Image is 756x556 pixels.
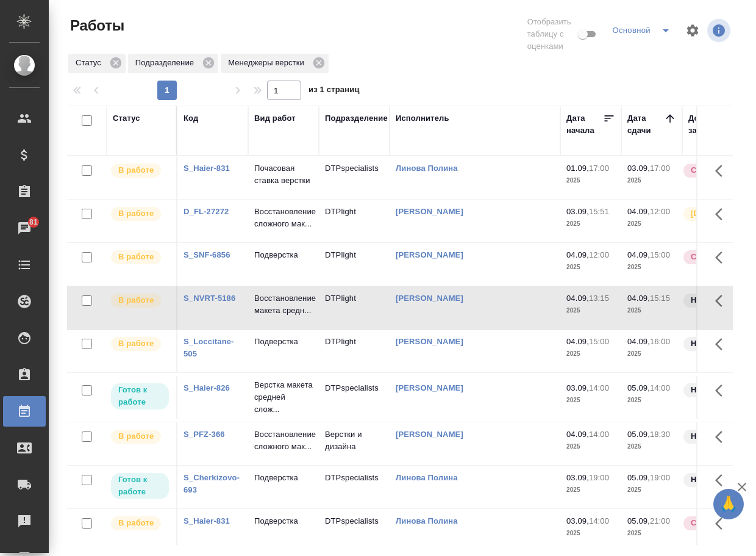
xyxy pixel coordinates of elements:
[396,250,463,259] a: [PERSON_NAME]
[254,162,313,187] p: Почасовая ставка верстки
[650,164,670,173] p: 17:00
[566,250,589,259] p: 04.09,
[325,112,388,125] div: Подразделение
[708,376,737,405] button: Здесь прячутся важные кнопки
[691,208,752,220] p: [DEMOGRAPHIC_DATA]
[319,156,390,199] td: DTPspecialists
[609,21,678,40] div: split button
[566,175,615,187] p: 2025
[627,261,676,273] p: 2025
[319,286,390,329] td: DTPlight
[118,474,162,498] p: Готов к работе
[691,164,727,176] p: Срочный
[650,207,670,216] p: 12:00
[627,516,650,525] p: 05.09,
[566,305,615,317] p: 2025
[627,383,650,392] p: 05.09,
[254,249,313,261] p: Подверстка
[589,250,609,259] p: 12:00
[319,200,390,242] td: DTPlight
[118,164,154,176] p: В работе
[67,16,124,35] span: Работы
[319,243,390,286] td: DTPlight
[396,294,463,303] a: [PERSON_NAME]
[566,207,589,216] p: 03.09,
[691,474,743,486] p: Нормальный
[396,473,458,482] a: Линова Полина
[110,292,170,309] div: Исполнитель выполняет работу
[396,516,458,525] a: Линова Полина
[691,430,743,442] p: Нормальный
[566,527,615,540] p: 2025
[566,484,615,496] p: 2025
[691,294,743,306] p: Нормальный
[627,337,650,346] p: 04.09,
[566,473,589,482] p: 03.09,
[691,517,727,529] p: Срочный
[589,337,609,346] p: 15:00
[184,207,229,216] a: D_FL-27272
[76,57,105,69] p: Статус
[589,207,609,216] p: 15:51
[688,112,752,137] div: Доп. статус заказа
[110,382,170,411] div: Исполнитель может приступить к работе
[319,330,390,372] td: DTPlight
[22,216,45,228] span: 81
[68,54,126,73] div: Статус
[319,422,390,465] td: Верстки и дизайна
[184,164,230,173] a: S_Haier-831
[627,112,664,137] div: Дата сдачи
[627,473,650,482] p: 05.09,
[396,383,463,392] a: [PERSON_NAME]
[589,294,609,303] p: 13:15
[118,294,154,306] p: В работе
[589,516,609,525] p: 14:00
[627,527,676,540] p: 2025
[589,473,609,482] p: 19:00
[627,175,676,187] p: 2025
[627,430,650,439] p: 05.09,
[184,430,225,439] a: S_PFZ-366
[627,484,676,496] p: 2025
[319,509,390,552] td: DTPspecialists
[254,112,296,125] div: Вид работ
[627,218,676,230] p: 2025
[691,338,743,350] p: Нормальный
[184,112,198,125] div: Код
[113,112,140,125] div: Статус
[627,305,676,317] p: 2025
[650,337,670,346] p: 16:00
[627,394,676,406] p: 2025
[319,376,390,419] td: DTPspecialists
[589,164,609,173] p: 17:00
[566,430,589,439] p: 04.09,
[396,207,463,216] a: [PERSON_NAME]
[254,515,313,527] p: Подверстка
[566,394,615,406] p: 2025
[254,206,313,230] p: Восстановление сложного мак...
[627,164,650,173] p: 03.09,
[713,489,744,519] button: 🙏
[589,430,609,439] p: 14:00
[254,336,313,348] p: Подверстка
[566,261,615,273] p: 2025
[627,441,676,453] p: 2025
[691,251,727,263] p: Срочный
[566,383,589,392] p: 03.09,
[135,57,198,69] p: Подразделение
[184,250,230,259] a: S_SNF-6856
[627,294,650,303] p: 04.09,
[118,517,154,529] p: В работе
[184,294,235,303] a: S_NVRT-5186
[566,441,615,453] p: 2025
[650,383,670,392] p: 14:00
[627,250,650,259] p: 04.09,
[708,422,737,452] button: Здесь прячутся важные кнопки
[319,466,390,508] td: DTPspecialists
[118,208,154,220] p: В работе
[566,112,603,137] div: Дата начала
[118,430,154,442] p: В работе
[718,491,739,517] span: 🙏
[566,516,589,525] p: 03.09,
[184,516,230,525] a: S_Haier-831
